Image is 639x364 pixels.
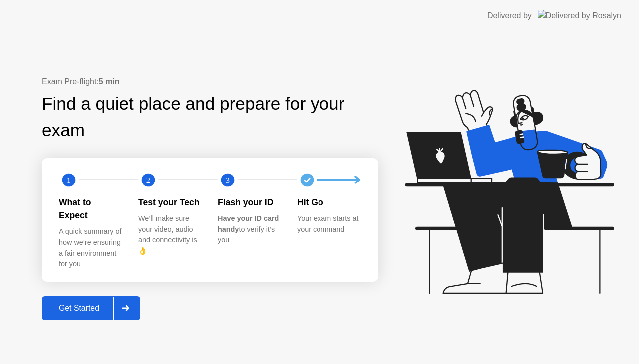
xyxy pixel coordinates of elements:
b: 5 min [99,77,120,86]
div: Delivered by [487,10,532,22]
div: A quick summary of how we’re ensuring a fair environment for you [59,226,122,269]
div: Find a quiet place and prepare for your exam [42,91,378,144]
button: Get Started [42,296,140,320]
div: Test your Tech [138,196,202,209]
div: Your exam starts at your command [297,213,360,235]
div: We’ll make sure your video, audio and connectivity is 👌 [138,213,202,256]
div: to verify it’s you [218,213,281,246]
div: Hit Go [297,196,360,209]
text: 1 [67,175,71,184]
div: What to Expect [59,196,122,222]
img: Delivered by Rosalyn [538,10,621,21]
text: 2 [146,175,150,184]
div: Get Started [45,304,113,313]
div: Flash your ID [218,196,281,209]
b: Have your ID card handy [218,214,279,233]
text: 3 [226,175,230,184]
div: Exam Pre-flight: [42,76,378,88]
